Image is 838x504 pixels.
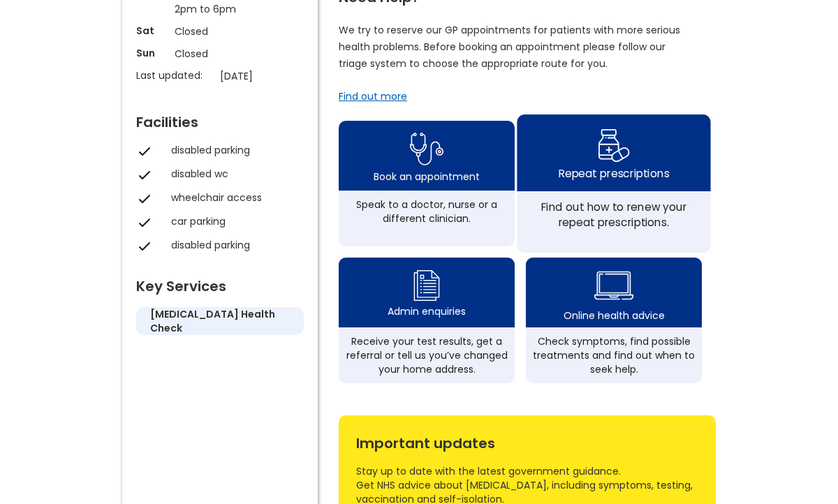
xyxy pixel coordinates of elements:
[564,309,665,323] div: Online health advice
[388,304,466,318] div: Admin enquiries
[175,46,265,61] p: Closed
[171,143,297,157] div: disabled parking
[374,170,480,184] div: Book an appointment
[533,334,695,376] div: Check symptoms, find possible treatments and find out when to seek help.
[171,167,297,181] div: disabled wc
[517,114,710,253] a: repeat prescription iconRepeat prescriptionsFind out how to renew your repeat prescriptions.
[597,125,630,165] img: repeat prescription icon
[339,22,681,72] p: We try to reserve our GP appointments for patients with more serious health problems. Before book...
[524,199,703,230] div: Find out how to renew your repeat prescriptions.
[171,191,297,205] div: wheelchair access
[339,121,515,246] a: book appointment icon Book an appointmentSpeak to a doctor, nurse or a different clinician.
[356,429,698,450] div: Important updates
[136,108,304,129] div: Facilities
[559,165,669,181] div: Repeat prescriptions
[339,89,407,103] a: Find out more
[411,267,442,304] img: admin enquiry icon
[136,68,213,82] p: Last updated:
[346,334,508,376] div: Receive your test results, get a referral or tell us you’ve changed your home address.
[346,198,508,225] div: Speak to a doctor, nurse or a different clinician.
[136,272,304,293] div: Key Services
[171,214,297,228] div: car parking
[136,24,168,38] p: Sat
[220,68,311,84] p: [DATE]
[136,46,168,60] p: Sun
[410,128,443,170] img: book appointment icon
[171,238,297,252] div: disabled parking
[150,307,290,335] h5: [MEDICAL_DATA] health check
[175,24,265,39] p: Closed
[339,258,515,383] a: admin enquiry iconAdmin enquiriesReceive your test results, get a referral or tell us you’ve chan...
[526,258,702,383] a: health advice iconOnline health adviceCheck symptoms, find possible treatments and find out when ...
[594,262,633,309] img: health advice icon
